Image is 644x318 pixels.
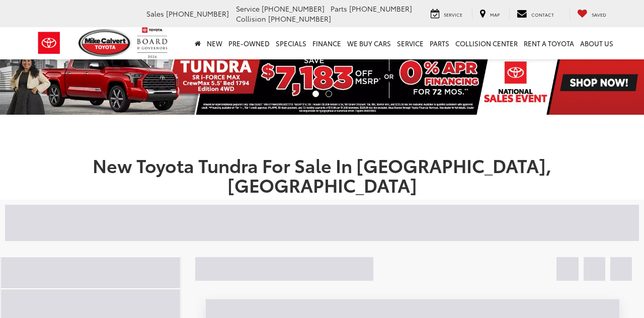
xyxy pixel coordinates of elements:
[444,11,462,18] span: Service
[577,27,616,59] a: About Us
[146,9,164,19] span: Sales
[452,27,521,59] a: Collision Center
[344,27,394,59] a: WE BUY CARS
[521,27,577,59] a: Rent a Toyota
[570,9,614,20] a: My Saved Vehicles
[268,14,331,24] span: [PHONE_NUMBER]
[273,27,309,59] a: Specials
[490,11,500,18] span: Map
[225,27,273,59] a: Pre-Owned
[30,27,68,59] img: Toyota
[236,4,260,14] span: Service
[394,27,427,59] a: Service
[78,29,132,57] img: Mike Calvert Toyota
[204,27,225,59] a: New
[166,9,229,19] span: [PHONE_NUMBER]
[423,9,470,20] a: Service
[427,27,452,59] a: Parts
[592,11,606,18] span: Saved
[472,9,507,20] a: Map
[509,9,561,20] a: Contact
[236,14,266,24] span: Collision
[192,27,204,59] a: Home
[349,4,412,14] span: [PHONE_NUMBER]
[262,4,325,14] span: [PHONE_NUMBER]
[309,27,344,59] a: Finance
[331,4,347,14] span: Parts
[531,11,554,18] span: Contact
